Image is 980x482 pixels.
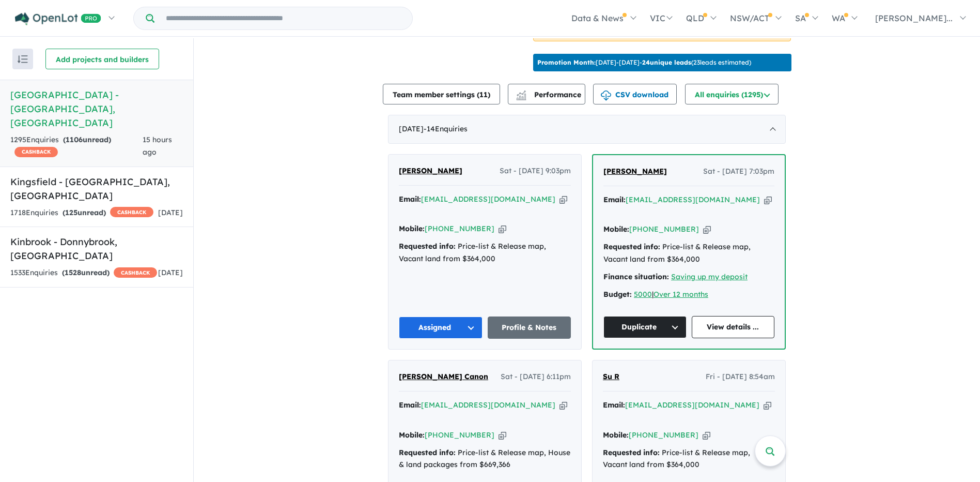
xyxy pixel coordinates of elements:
[399,317,483,339] button: Assigned
[10,235,183,263] h5: Kinbrook - Donnybrook , [GEOGRAPHIC_DATA]
[114,267,157,278] span: CASHBACK
[10,175,183,203] h5: Kingsfield - [GEOGRAPHIC_DATA] , [GEOGRAPHIC_DATA]
[65,208,77,217] span: 125
[399,448,456,457] strong: Requested info:
[703,165,774,178] span: Sat - [DATE] 7:03pm
[10,134,143,159] div: 1295 Enquir ies
[65,268,81,277] span: 1528
[518,90,581,99] span: Performance
[603,167,667,176] span: [PERSON_NAME]
[603,290,632,299] strong: Budget:
[537,58,596,66] b: Promotion Month:
[425,430,494,440] a: [PHONE_NUMBER]
[10,207,153,219] div: 1718 Enquir ies
[603,241,774,266] div: Price-list & Release map, Vacant land from $364,000
[399,430,425,440] strong: Mobile:
[399,240,571,265] div: Price-list & Release map, Vacant land from $364,000
[399,166,462,175] span: [PERSON_NAME]
[399,165,462,177] a: [PERSON_NAME]
[425,224,494,233] a: [PHONE_NUMBER]
[603,448,660,457] strong: Requested info:
[143,135,172,157] span: 15 hours ago
[62,268,110,277] strong: ( unread)
[603,372,619,381] span: Su R
[654,290,708,299] a: Over 12 months
[685,84,779,104] button: All enquiries (1295)
[603,316,687,338] button: Duplicate
[421,400,555,410] a: [EMAIL_ADDRESS][DOMAIN_NAME]
[603,272,669,281] strong: Finance situation:
[642,58,691,66] b: 24 unique leads
[517,91,526,96] img: line-chart.svg
[629,430,698,440] a: [PHONE_NUMBER]
[63,208,106,217] strong: ( unread)
[158,208,183,217] span: [DATE]
[603,289,774,301] div: |
[399,371,488,383] a: [PERSON_NAME] Canon
[537,58,751,67] p: [DATE] - [DATE] - ( 23 leads estimated)
[603,165,667,178] a: [PERSON_NAME]
[14,147,58,157] span: CASHBACK
[399,194,421,204] strong: Email:
[399,400,421,410] strong: Email:
[488,317,571,339] a: Profile & Notes
[516,94,526,100] img: bar-chart.svg
[10,88,183,130] h5: [GEOGRAPHIC_DATA] - [GEOGRAPHIC_DATA] , [GEOGRAPHIC_DATA]
[45,49,159,69] button: Add projects and builders
[63,135,111,144] strong: ( unread)
[764,194,772,205] button: Copy
[625,400,759,410] a: [EMAIL_ADDRESS][DOMAIN_NAME]
[479,90,488,99] span: 11
[764,400,771,411] button: Copy
[18,55,28,63] img: sort.svg
[603,224,629,234] strong: Mobile:
[424,124,468,133] span: - 14 Enquir ies
[603,371,619,383] a: Su R
[10,267,157,279] div: 1533 Enquir ies
[603,242,660,251] strong: Requested info:
[501,371,571,383] span: Sat - [DATE] 6:11pm
[500,165,571,177] span: Sat - [DATE] 9:03pm
[559,400,567,411] button: Copy
[559,194,567,205] button: Copy
[703,224,711,235] button: Copy
[158,268,183,277] span: [DATE]
[15,12,101,25] img: Openlot PRO Logo White
[603,447,775,472] div: Price-list & Release map, Vacant land from $364,000
[421,194,555,204] a: [EMAIL_ADDRESS][DOMAIN_NAME]
[671,272,748,281] a: Saving up my deposit
[706,371,775,383] span: Fri - [DATE] 8:54am
[499,223,506,234] button: Copy
[399,447,571,472] div: Price-list & Release map, House & land packages from $669,366
[593,84,677,104] button: CSV download
[383,84,500,104] button: Team member settings (11)
[399,242,456,251] strong: Requested info:
[603,430,629,440] strong: Mobile:
[399,372,488,381] span: [PERSON_NAME] Canon
[66,135,83,144] span: 1106
[388,115,786,144] div: [DATE]
[110,207,153,217] span: CASHBACK
[399,224,425,233] strong: Mobile:
[499,430,506,441] button: Copy
[601,91,611,101] img: download icon
[508,84,585,104] button: Performance
[603,195,626,204] strong: Email:
[875,13,953,23] span: [PERSON_NAME]...
[692,316,775,338] a: View details ...
[703,430,710,441] button: Copy
[157,7,410,29] input: Try estate name, suburb, builder or developer
[634,290,652,299] a: 5000
[626,195,760,204] a: [EMAIL_ADDRESS][DOMAIN_NAME]
[603,400,625,410] strong: Email:
[629,224,699,234] a: [PHONE_NUMBER]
